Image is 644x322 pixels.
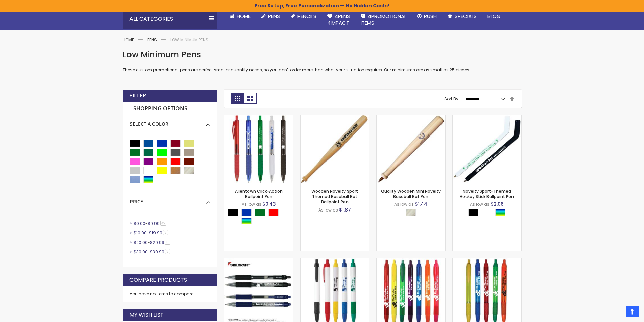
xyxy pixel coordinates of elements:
a: Pencils [285,9,322,24]
div: Select A Color [228,209,293,226]
div: Select A Color [468,209,509,218]
span: $2.06 [491,201,504,207]
a: Quality Wooden Mini Novelty Baseball Bat Pen [377,115,445,120]
span: 6 [165,240,170,245]
strong: Compare Products [129,276,187,284]
div: These custom promotional pens are perfect smaller quantity needs, so you don't order more than wh... [123,49,522,73]
a: Pens [256,9,285,24]
span: $30.00 [134,249,148,255]
strong: My Wish List [129,311,164,319]
span: 4PROMOTIONAL ITEMS [361,13,406,26]
div: All Categories [123,9,217,29]
span: Rush [424,13,437,20]
a: $0.00-$9.9935 [132,221,168,226]
span: Blog [487,13,501,20]
a: Skilcraft Zebra Click-Action Gel Pen [224,258,293,264]
a: 4PROMOTIONALITEMS [355,9,412,31]
span: 4Pens 4impact [327,13,350,26]
a: Allentown Click-Action Ballpoint Pen [224,115,293,120]
div: Natural Wood [406,209,416,216]
span: As low as [394,201,414,207]
a: Allentown Click-Action Ballpoint Pen [235,188,283,199]
span: $19.99 [149,230,162,236]
span: As low as [242,201,261,207]
a: Specials [442,9,482,24]
div: White [482,209,492,216]
span: As low as [318,207,338,213]
a: Wooden Novelty Sport Themed Baseball Bat Ballpoint Pen [301,115,369,120]
div: You have no items to compare. [123,286,217,302]
h1: Low Minimum Pens [123,49,522,60]
span: 3 [163,230,168,235]
span: 3 [165,249,170,254]
span: Pencils [297,13,316,20]
div: White [228,218,238,224]
strong: Low Minimum Pens [170,37,208,43]
div: Assorted [241,218,252,224]
span: $20.00 [134,240,148,245]
a: Home [123,37,134,43]
a: $20.00-$29.996 [132,240,172,245]
a: Novelty Sport-Themed Hockey Stick Ballpoint Pen [453,115,521,120]
span: $0.43 [262,201,276,207]
a: Monarch-T Translucent Wide Click Ballpoint Pen [377,258,445,264]
a: Wooden Novelty Sport Themed Baseball Bat Ballpoint Pen [311,188,358,205]
div: Assorted [495,209,505,216]
a: 4Pens4impact [322,9,355,31]
span: Specials [455,13,477,20]
a: Blog [482,9,506,24]
div: Green [255,209,265,216]
label: Sort By [444,96,458,102]
span: $39.99 [150,249,164,255]
div: Select A Color [406,209,419,218]
a: $10.00-$19.993 [132,230,170,236]
div: Black [228,209,238,216]
span: As low as [470,201,490,207]
img: Quality Wooden Mini Novelty Baseball Bat Pen [377,115,445,183]
a: Home [224,9,256,24]
strong: Filter [129,92,146,99]
strong: Grid [231,93,244,104]
a: Monarch-TG Translucent Grip Wide Click Ballpoint Pen [453,258,521,264]
a: Novelty Sport-Themed Hockey Stick Ballpoint Pen [460,188,514,199]
div: Blue [241,209,252,216]
a: Pens [147,37,157,43]
span: 35 [160,221,166,226]
iframe: Google Customer Reviews [588,304,644,322]
a: $30.00-$39.993 [132,249,172,255]
span: $29.99 [150,240,164,245]
img: Allentown Click-Action Ballpoint Pen [224,115,293,183]
strong: Shopping Options [130,102,210,116]
span: $0.00 [134,221,145,226]
span: Pens [268,13,280,20]
a: Rush [412,9,442,24]
div: Black [468,209,478,216]
img: Wooden Novelty Sport Themed Baseball Bat Ballpoint Pen [301,115,369,183]
a: Quality Wooden Mini Novelty Baseball Bat Pen [381,188,441,199]
img: Novelty Sport-Themed Hockey Stick Ballpoint Pen [453,115,521,183]
a: Monarch-G Grip Wide Click Ballpoint Pen - White Body [301,258,369,264]
span: $9.99 [148,221,160,226]
div: Price [130,194,210,205]
span: Home [237,13,251,20]
div: Red [268,209,279,216]
span: $1.44 [415,201,427,207]
span: $1.87 [339,206,351,213]
span: $10.00 [134,230,147,236]
div: Select A Color [130,116,210,127]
